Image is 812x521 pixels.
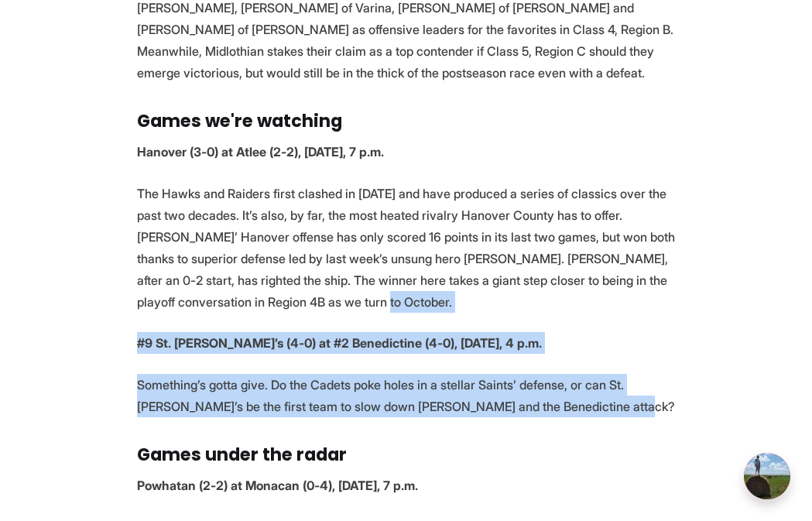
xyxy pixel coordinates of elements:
[137,478,418,493] strong: Powhatan (2-2) at Monacan (0-4), [DATE], 7 p.m.
[137,335,542,351] strong: #9 St. [PERSON_NAME]’s (4-0) at #2 Benedictine (4-0), [DATE], 4 p.m.
[137,445,676,465] h3: Games under the radar
[137,111,676,132] h3: Games we're watching
[137,144,384,159] strong: Hanover (3-0) at Atlee (2-2), [DATE], 7 p.m.
[731,445,812,521] iframe: portal-trigger
[137,183,676,313] p: The Hawks and Raiders first clashed in [DATE] and have produced a series of classics over the pas...
[137,374,676,417] p: Something’s gotta give. Do the Cadets poke holes in a stellar Saints’ defense, or can St. [PERSON...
